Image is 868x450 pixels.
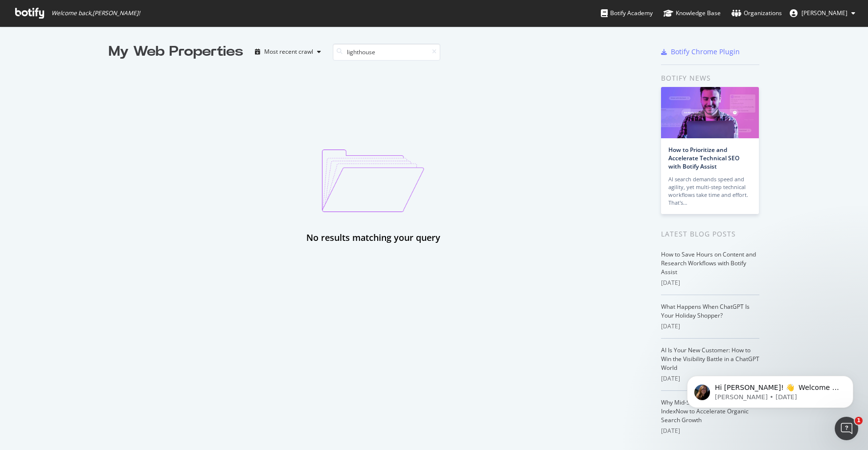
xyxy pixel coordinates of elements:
[661,398,754,424] a: Why Mid-Sized Brands Should Use IndexNow to Accelerate Organic Search Growth
[306,232,440,244] div: No results matching your query
[668,175,752,207] div: AI search demands speed and agility, yet multi-step technical workflows take time and effort. Tha...
[661,73,759,84] div: Botify news
[663,8,721,18] div: Knowledge Base
[109,42,243,62] div: My Web Properties
[671,47,740,57] div: Botify Chrome Plugin
[672,355,868,424] iframe: Intercom notifications message
[264,49,313,55] div: Most recent crawl
[661,374,759,383] div: [DATE]
[333,43,440,61] input: Search
[855,417,863,425] span: 1
[661,229,759,239] div: Latest Blog Posts
[601,8,653,18] div: Botify Academy
[668,146,739,171] a: How to Prioritize and Accelerate Technical SEO with Botify Assist
[835,417,858,440] iframe: Intercom live chat
[661,322,759,331] div: [DATE]
[661,302,750,320] a: What Happens When ChatGPT Is Your Holiday Shopper?
[661,250,756,276] a: How to Save Hours on Content and Research Workflows with Botify Assist
[322,150,424,212] img: emptyProjectImage
[661,427,759,435] div: [DATE]
[251,44,325,60] button: Most recent crawl
[731,8,782,18] div: Organizations
[661,87,759,138] img: How to Prioritize and Accelerate Technical SEO with Botify Assist
[661,346,759,372] a: AI Is Your New Customer: How to Win the Visibility Battle in a ChatGPT World
[661,279,759,287] div: [DATE]
[51,9,140,17] span: Welcome back, [PERSON_NAME] !
[782,5,863,21] button: [PERSON_NAME]
[661,47,740,57] a: Botify Chrome Plugin
[801,9,847,17] span: Karla Moreno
